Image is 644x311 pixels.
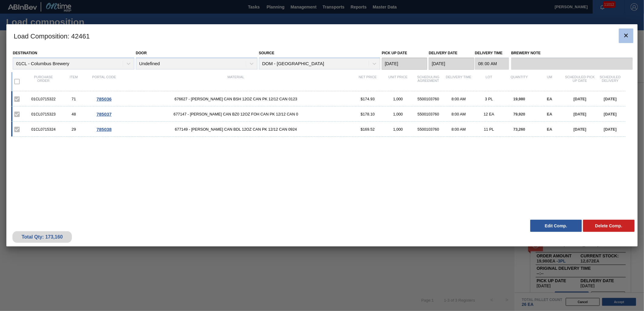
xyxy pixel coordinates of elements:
[96,112,112,117] span: 785037
[119,127,353,132] span: 677149 - CARR CAN BDL 12OZ CAN PK 12/12 CAN 0924
[444,75,474,88] div: Delivery Time
[604,112,617,116] span: [DATE]
[583,220,635,232] button: Delete Comp.
[530,220,582,232] button: Edit Comp.
[444,97,474,101] div: 8:00 AM
[383,127,413,132] div: 1,000
[353,127,383,132] div: $169.52
[59,112,89,116] div: 48
[383,97,413,101] div: 1,000
[353,75,383,88] div: Net Price
[511,49,633,58] label: Brewery Note
[604,127,617,132] span: [DATE]
[383,112,413,116] div: 1,000
[259,51,274,55] label: Source
[475,49,509,58] label: Delivery Time
[547,97,552,101] span: EA
[547,127,552,132] span: EA
[574,97,586,101] span: [DATE]
[59,97,89,101] div: 71
[28,112,59,116] div: 01CL0715323
[413,97,444,101] div: 5500103760
[474,112,504,116] div: 12 EA
[444,127,474,132] div: 8:00 AM
[13,51,37,55] label: Destination
[28,127,59,132] div: 01CL0715324
[382,58,427,70] input: mm/dd/yyyy
[89,75,119,88] div: Portal code
[413,127,444,132] div: 5500103760
[96,127,112,132] span: 785038
[28,97,59,101] div: 01CL0715322
[513,97,525,101] span: 19,980
[513,112,525,116] span: 79,920
[353,97,383,101] div: $174.93
[474,127,504,132] div: 11 PL
[59,127,89,132] div: 29
[513,127,525,132] span: 73,260
[604,97,617,101] span: [DATE]
[565,75,595,88] div: Scheduled Pick up Date
[17,234,67,240] div: Total Qty: 173,160
[89,127,119,132] div: Go to Order
[28,75,59,88] div: Purchase order
[413,75,444,88] div: Scheduling Agreement
[119,75,353,88] div: Material
[504,75,535,88] div: Quantity
[595,75,626,88] div: Scheduled Delivery
[547,112,552,116] span: EA
[89,112,119,117] div: Go to Order
[429,58,474,70] input: mm/dd/yyyy
[6,24,638,47] h3: Load Composition : 42461
[383,75,413,88] div: Unit Price
[136,51,147,55] label: Door
[474,75,504,88] div: Lot
[89,96,119,102] div: Go to Order
[353,112,383,116] div: $178.10
[429,51,457,55] label: Delivery Date
[574,112,586,116] span: [DATE]
[413,112,444,116] div: 5500103760
[96,96,112,102] span: 785036
[574,127,586,132] span: [DATE]
[382,51,407,55] label: Pick up Date
[119,97,353,101] span: 676627 - CARR CAN BSH 12OZ CAN PK 12/12 CAN 0123
[444,112,474,116] div: 8:00 AM
[119,112,353,116] span: 677147 - CARR CAN BZ0 12OZ FOH CAN PK 12/12 CAN 0
[474,97,504,101] div: 3 PL
[59,75,89,88] div: Item
[535,75,565,88] div: UM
